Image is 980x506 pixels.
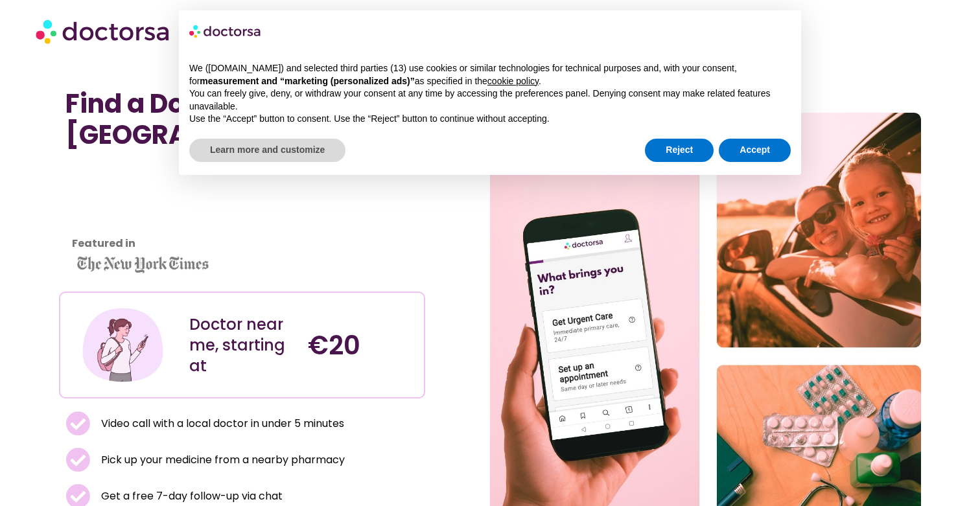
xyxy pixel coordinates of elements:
[80,303,165,387] img: Illustration depicting a young woman in a casual outfit, engaged with her smartphone. She has a p...
[189,314,296,376] div: Doctor near me, starting at
[189,139,345,162] button: Learn more and customize
[200,76,414,86] strong: measurement and “marketing (personalized ads)”
[189,113,791,126] p: Use the “Accept” button to consent. Use the “Reject” button to continue without accepting.
[98,415,344,433] span: Video call with a local doctor in under 5 minutes
[65,163,182,260] iframe: Customer reviews powered by Trustpilot
[719,139,791,162] button: Accept
[189,62,791,87] p: We ([DOMAIN_NAME]) and selected third parties (13) use cookies or similar technologies for techni...
[98,487,283,505] span: Get a free 7-day follow-up via chat
[65,88,419,150] h1: Find a Doctor Near Me in [GEOGRAPHIC_DATA]
[98,451,345,469] span: Pick up your medicine from a nearby pharmacy
[189,21,262,41] img: logo
[487,76,539,86] a: cookie policy
[308,330,414,361] h4: €20
[189,87,791,113] p: You can freely give, deny, or withdraw your consent at any time by accessing the preferences pane...
[72,236,135,251] strong: Featured in
[645,139,714,162] button: Reject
